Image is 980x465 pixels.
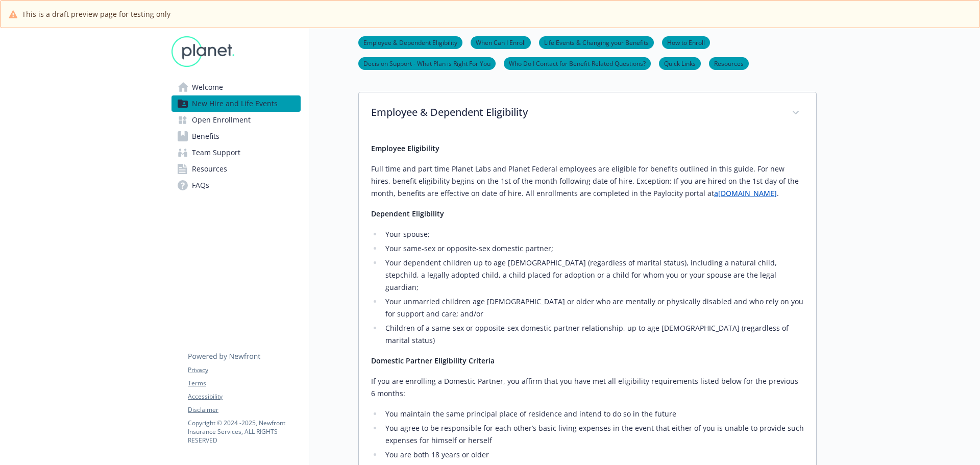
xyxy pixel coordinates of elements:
[371,209,444,218] strong: Dependent Eligibility
[659,58,701,68] a: Quick Links
[382,422,804,447] li: You agree to be responsible for each other’s basic living expenses in the event that either of yo...
[192,161,227,177] span: Resources
[171,177,301,193] a: FAQs
[382,242,804,255] li: Your same-sex or opposite-sex domestic partner;
[171,161,301,177] a: Resources
[662,37,710,47] a: How to Enroll
[171,128,301,144] a: Benefits
[382,408,804,420] li: You maintain the same principal place of residence and intend to do so in the future
[171,95,301,112] a: New Hire and Life Events
[371,143,439,153] strong: Employee Eligibility
[371,163,804,200] p: Full time and part time Planet Labs and Planet Federal employees are eligible for benefits outlin...
[192,95,278,112] span: New Hire and Life Events
[358,58,496,68] a: Decision Support - What Plan is Right For You
[371,105,779,120] p: Employee & Dependent Eligibility
[359,92,816,134] div: Employee & Dependent Eligibility
[192,112,251,128] span: Open Enrollment
[382,322,804,347] li: Children of a same-sex or opposite-sex domestic partner relationship, up to age [DEMOGRAPHIC_DATA...
[539,37,654,47] a: Life Events & Changing your Benefits
[171,79,301,95] a: Welcome
[192,128,219,144] span: Benefits
[188,419,300,445] p: Copyright © 2024 - 2025 , Newfront Insurance Services, ALL RIGHTS RESERVED
[714,188,718,198] a: a
[358,37,462,47] a: Employee & Dependent Eligibility
[382,449,804,461] li: You are both 18 years or older
[371,375,804,400] p: If you are enrolling a Domestic Partner, you affirm that you have met all eligibility requirement...
[718,188,777,198] a: [DOMAIN_NAME]
[382,257,804,293] li: Your dependent children up to age [DEMOGRAPHIC_DATA] (regardless of marital status), including a ...
[192,177,209,193] span: FAQs
[188,365,300,375] a: Privacy
[382,228,804,240] li: Your spouse;
[171,112,301,128] a: Open Enrollment
[188,379,300,388] a: Terms
[471,37,531,47] a: When Can I Enroll
[188,405,300,414] a: Disclaimer
[504,58,651,68] a: Who Do I Contact for Benefit-Related Questions?
[188,392,300,401] a: Accessibility
[22,9,170,19] span: This is a draft preview page for testing only
[371,356,495,365] strong: Domestic Partner Eligibility Criteria
[192,144,240,161] span: Team Support
[382,296,804,320] li: Your unmarried children age [DEMOGRAPHIC_DATA] or older who are mentally or physically disabled a...
[171,144,301,161] a: Team Support
[192,79,223,95] span: Welcome
[709,58,749,68] a: Resources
